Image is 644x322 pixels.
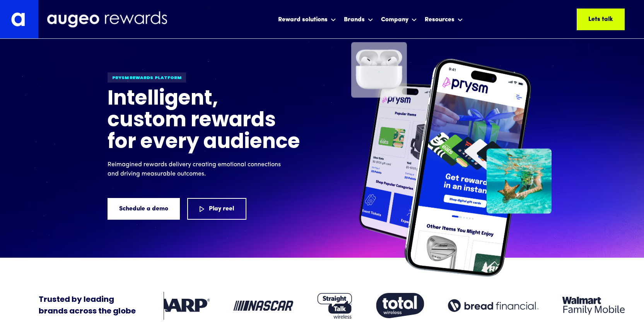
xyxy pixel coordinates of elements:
div: Company [379,9,419,29]
a: Schedule a demo [108,198,180,220]
h1: Intelligent, custom rewards for every audience [108,89,301,154]
a: Lets talk [577,9,625,30]
div: Reward solutions [276,9,338,29]
div: Resources [423,9,465,29]
div: Trusted by leading brands across the globe [39,294,136,317]
img: Client logo: Walmart Family Mobile [562,297,625,315]
div: Brands [344,15,365,24]
div: Brands [342,9,375,29]
div: Company [381,15,408,24]
p: Reimagined rewards delivery creating emotional connections and driving measurable outcomes. [108,160,285,179]
div: Prysm Rewards platform [108,72,186,83]
div: Resources [425,15,454,24]
a: Play reel [187,198,246,220]
div: Reward solutions [278,15,328,24]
